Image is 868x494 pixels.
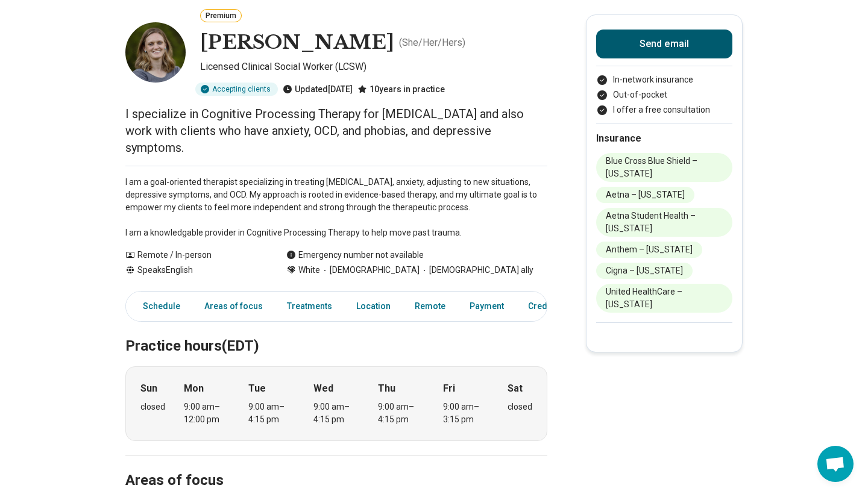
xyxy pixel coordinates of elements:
strong: Sat [508,381,523,396]
p: ( She/Her/Hers ) [399,36,465,50]
span: [DEMOGRAPHIC_DATA] ally [420,264,533,277]
span: [DEMOGRAPHIC_DATA] [320,264,420,277]
strong: Wed [313,381,333,396]
a: Treatments [280,294,339,319]
li: I offer a free consultation [596,104,732,116]
strong: Mon [184,381,204,396]
div: closed [140,401,165,413]
a: Schedule [128,294,187,319]
div: 9:00 am – 3:15 pm [443,401,489,426]
div: Emergency number not available [286,249,424,261]
li: In-network insurance [596,73,732,86]
p: Licensed Clinical Social Worker (LCSW) [200,60,547,78]
h2: Practice hours (EDT) [125,307,547,357]
strong: Thu [378,381,395,396]
a: Areas of focus [197,294,270,319]
li: Aetna Student Health – [US_STATE] [596,208,732,237]
div: Remote / In-person [125,249,262,261]
li: United HealthCare – [US_STATE] [596,284,732,313]
strong: Fri [443,381,455,396]
div: 10 years in practice [357,83,445,96]
h2: Insurance [596,131,732,146]
div: Open chat [817,446,854,482]
li: Blue Cross Blue Shield – [US_STATE] [596,153,732,182]
li: Cigna – [US_STATE] [596,263,693,279]
a: Credentials [521,294,581,319]
p: I specialize in Cognitive Processing Therapy for [MEDICAL_DATA] and also work with clients who ha... [125,105,547,156]
a: Remote [407,294,453,319]
a: Payment [462,294,511,319]
div: 9:00 am – 4:15 pm [248,401,295,426]
h2: Areas of focus [125,442,547,491]
strong: Sun [140,381,157,396]
h1: [PERSON_NAME] [200,30,394,55]
ul: Payment options [596,73,732,116]
span: White [298,264,320,277]
a: Location [349,294,398,319]
div: closed [508,401,532,413]
button: Send email [596,30,732,58]
button: Premium [200,9,242,22]
li: Anthem – [US_STATE] [596,242,702,258]
li: Aetna – [US_STATE] [596,187,694,203]
li: Out-of-pocket [596,89,732,101]
div: Accepting clients [195,83,278,96]
div: Speaks English [125,264,262,277]
div: Updated [DATE] [283,83,353,96]
div: 9:00 am – 4:15 pm [313,401,360,426]
img: Hannah Robinson, Licensed Clinical Social Worker (LCSW) [125,22,186,83]
div: 9:00 am – 4:15 pm [378,401,424,426]
div: When does the program meet? [125,366,547,441]
strong: Tue [248,381,266,396]
p: I am a goal-oriented therapist specializing in treating [MEDICAL_DATA], anxiety, adjusting to new... [125,176,547,239]
div: 9:00 am – 12:00 pm [184,401,230,426]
